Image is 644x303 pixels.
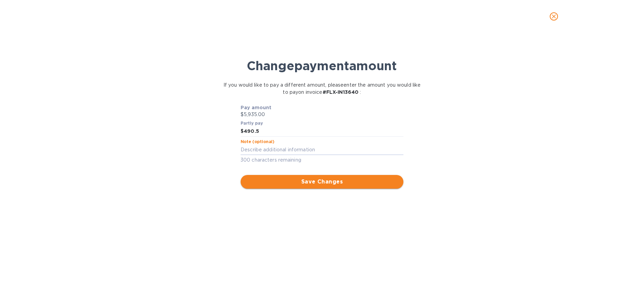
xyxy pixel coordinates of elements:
[244,126,403,137] input: Enter the amount you would like to pay
[241,156,403,164] p: 300 characters remaining
[546,8,562,25] button: close
[241,126,244,137] div: $
[222,81,422,96] p: If you would like to pay a different amount, please enter the amount you would like to pay on inv...
[241,140,274,144] label: Note (optional)
[241,121,263,125] label: Partly pay
[241,175,403,189] button: Save Changes
[323,89,359,95] b: # FLX-IN13640
[241,105,272,110] b: Pay amount
[241,111,403,118] p: $5,935.00
[246,178,398,186] span: Save Changes
[247,58,397,73] b: Change payment amount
